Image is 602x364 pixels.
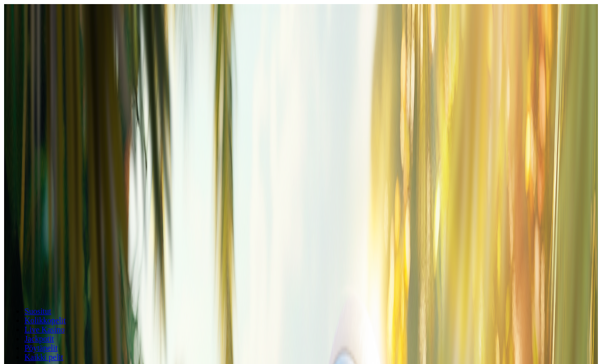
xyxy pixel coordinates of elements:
a: Jackpotit [24,334,54,343]
span: Pöytäpelit [24,344,58,352]
a: Suositut [24,307,51,316]
nav: Lobby [4,289,598,362]
span: Kaikki pelit [24,353,63,361]
a: Kolikkopelit [24,316,66,325]
a: Live Kasino [24,325,65,334]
